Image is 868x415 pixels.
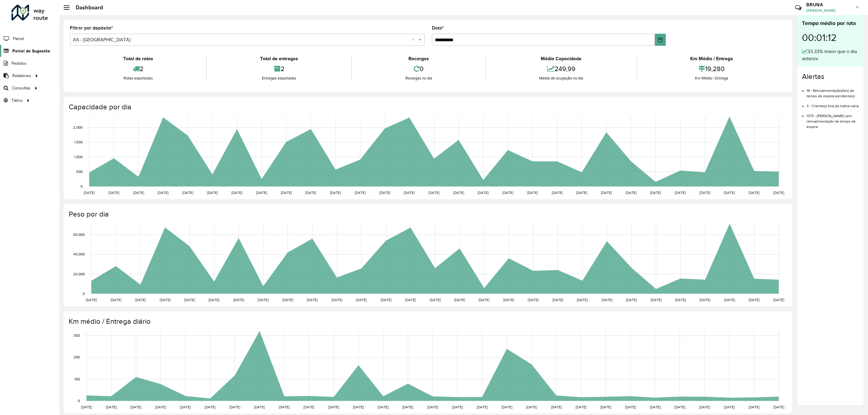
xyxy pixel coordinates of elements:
[503,298,514,302] text: [DATE]
[675,191,686,195] text: [DATE]
[256,191,267,195] text: [DATE]
[625,405,636,409] text: [DATE]
[807,99,859,109] li: 3 - Cliente(s) fora da malha viária
[111,298,121,302] text: [DATE]
[229,405,240,409] text: [DATE]
[700,298,710,302] text: [DATE]
[81,405,92,409] text: [DATE]
[330,191,341,195] text: [DATE]
[74,377,80,381] text: 100
[279,405,290,409] text: [DATE]
[427,405,438,409] text: [DATE]
[626,298,637,302] text: [DATE]
[254,405,265,409] text: [DATE]
[429,191,439,195] text: [DATE]
[807,109,859,129] li: 1373 - [PERSON_NAME] sem retroalimentação de tempo de espera
[74,334,80,338] text: 300
[86,298,97,302] text: [DATE]
[600,405,611,409] text: [DATE]
[675,405,685,409] text: [DATE]
[454,298,465,302] text: [DATE]
[650,191,661,195] text: [DATE]
[639,62,785,75] div: 19,280
[773,405,784,409] text: [DATE]
[233,298,244,302] text: [DATE]
[158,191,168,195] text: [DATE]
[155,405,166,409] text: [DATE]
[133,191,144,195] text: [DATE]
[526,405,537,409] text: [DATE]
[487,75,635,81] div: Média de ocupação no dia
[528,298,539,302] text: [DATE]
[478,191,489,195] text: [DATE]
[71,75,205,81] div: Rotas exportadas
[802,19,859,27] div: Tempo médio por rota
[305,191,316,195] text: [DATE]
[651,298,662,302] text: [DATE]
[576,191,587,195] text: [DATE]
[773,298,784,302] text: [DATE]
[807,83,859,99] li: 19 - Retroalimentação(ões) de tempo de espera pendente(s)
[231,191,242,195] text: [DATE]
[12,73,31,79] span: Relatórios
[601,191,612,195] text: [DATE]
[806,8,851,13] span: [PERSON_NAME]
[84,191,95,195] text: [DATE]
[724,298,735,302] text: [DATE]
[74,355,80,359] text: 200
[282,298,293,302] text: [DATE]
[773,191,784,195] text: [DATE]
[160,298,171,302] text: [DATE]
[432,24,444,32] label: Data
[74,155,83,159] text: 1,000
[354,62,484,75] div: 0
[207,191,218,195] text: [DATE]
[69,317,786,326] h4: Km médio / Entrega diário
[71,62,205,75] div: 2
[552,298,563,302] text: [DATE]
[724,405,735,409] text: [DATE]
[182,191,193,195] text: [DATE]
[379,191,390,195] text: [DATE]
[208,75,350,81] div: Entregas exportadas
[402,405,413,409] text: [DATE]
[258,298,269,302] text: [DATE]
[430,298,441,302] text: [DATE]
[487,62,635,75] div: 249,99
[412,36,417,43] span: Clear all
[453,191,464,195] text: [DATE]
[78,399,80,403] text: 0
[307,298,318,302] text: [DATE]
[12,48,50,54] span: Painel de Sugestão
[208,62,350,75] div: 2
[70,24,113,32] label: Filtrar por depósito
[11,97,23,104] span: Tático
[487,55,635,62] div: Média Capacidade
[551,405,562,409] text: [DATE]
[378,405,388,409] text: [DATE]
[477,405,488,409] text: [DATE]
[576,405,587,409] text: [DATE]
[699,405,710,409] text: [DATE]
[332,298,342,302] text: [DATE]
[135,298,146,302] text: [DATE]
[802,27,859,48] div: 00:01:12
[354,55,484,62] div: Recargas
[353,405,364,409] text: [DATE]
[73,272,85,276] text: 20,000
[354,75,484,81] div: Recargas no dia
[80,184,83,188] text: 0
[675,298,686,302] text: [DATE]
[13,36,24,42] span: Painel
[303,405,314,409] text: [DATE]
[452,405,463,409] text: [DATE]
[184,298,195,302] text: [DATE]
[355,191,366,195] text: [DATE]
[108,191,119,195] text: [DATE]
[650,405,661,409] text: [DATE]
[73,126,83,129] text: 2,000
[639,55,785,62] div: Km Médio / Entrega
[356,298,367,302] text: [DATE]
[700,191,710,195] text: [DATE]
[73,252,85,256] text: 40,000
